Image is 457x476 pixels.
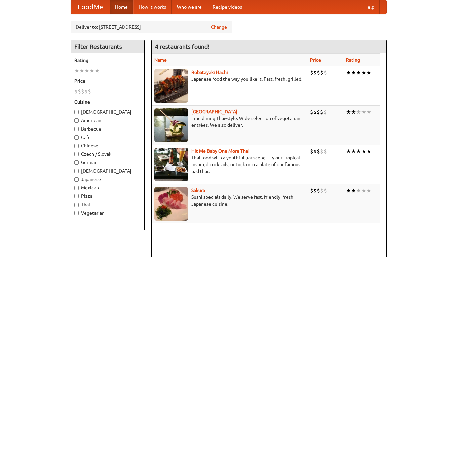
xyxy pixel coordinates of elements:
[74,159,141,166] label: German
[71,21,232,33] div: Deliver to: [STREET_ADDRESS]
[346,148,351,155] li: ★
[74,117,141,124] label: American
[366,187,371,194] li: ★
[74,169,79,173] input: [DEMOGRAPHIC_DATA]
[313,148,317,155] li: $
[313,69,317,76] li: $
[154,154,305,175] p: Thai food with a youthful bar scene. Try our tropical inspired cocktails, or tuck into a plate of...
[84,88,88,95] li: $
[323,148,327,155] li: $
[74,78,141,84] h5: Price
[359,0,380,14] a: Help
[310,69,313,76] li: $
[154,108,188,142] img: satay.jpg
[351,108,356,116] li: ★
[110,0,133,14] a: Home
[154,57,167,63] a: Name
[88,88,91,95] li: $
[323,187,327,194] li: $
[310,108,313,116] li: $
[154,115,305,129] p: Fine dining Thai-style. Wide selection of vegetarian entrées. We also deliver.
[191,148,250,154] b: Hit Me Baby One More Thai
[323,108,327,116] li: $
[94,67,100,74] li: ★
[310,57,321,63] a: Price
[346,57,360,63] a: Rating
[74,144,79,148] input: Chinese
[74,88,78,95] li: $
[74,211,79,215] input: Vegetarian
[74,152,79,156] input: Czech / Slovak
[191,70,228,75] a: Robatayaki Hachi
[366,69,371,76] li: ★
[74,99,141,105] h5: Cuisine
[361,148,366,155] li: ★
[74,186,79,190] input: Mexican
[346,108,351,116] li: ★
[74,110,79,114] input: [DEMOGRAPHIC_DATA]
[74,168,141,174] label: [DEMOGRAPHIC_DATA]
[81,88,84,95] li: $
[351,69,356,76] li: ★
[356,108,361,116] li: ★
[74,194,79,198] input: Pizza
[317,69,320,76] li: $
[320,148,323,155] li: $
[133,0,172,14] a: How it works
[310,187,313,194] li: $
[74,160,79,165] input: German
[366,148,371,155] li: ★
[74,201,141,208] label: Thai
[74,193,141,199] label: Pizza
[154,69,188,103] img: robatayaki.jpg
[191,109,237,114] a: [GEOGRAPHIC_DATA]
[74,176,141,183] label: Japanese
[154,76,305,82] p: Japanese food the way you like it. Fast, fresh, grilled.
[323,69,327,76] li: $
[346,69,351,76] li: ★
[310,148,313,155] li: $
[155,43,210,50] ng-pluralize: 4 restaurants found!
[74,118,79,123] input: American
[79,67,84,74] li: ★
[211,24,227,30] a: Change
[154,148,188,181] img: babythai.jpg
[74,177,79,182] input: Japanese
[361,187,366,194] li: ★
[366,108,371,116] li: ★
[356,187,361,194] li: ★
[74,67,79,74] li: ★
[172,0,207,14] a: Who we are
[346,187,351,194] li: ★
[313,187,317,194] li: $
[84,67,89,74] li: ★
[361,69,366,76] li: ★
[74,125,141,132] label: Barbecue
[78,88,81,95] li: $
[356,69,361,76] li: ★
[154,187,188,221] img: sakura.jpg
[317,148,320,155] li: $
[74,142,141,149] label: Chinese
[71,40,144,53] h4: Filter Restaurants
[361,108,366,116] li: ★
[74,57,141,64] h5: Rating
[74,151,141,157] label: Czech / Slovak
[74,134,141,141] label: Cafe
[71,0,110,14] a: FoodMe
[74,135,79,140] input: Cafe
[351,148,356,155] li: ★
[320,108,323,116] li: $
[74,184,141,191] label: Mexican
[74,203,79,207] input: Thai
[154,194,305,207] p: Sushi specials daily. We serve fast, friendly, fresh Japanese cuisine.
[356,148,361,155] li: ★
[191,188,205,193] a: Sakura
[320,69,323,76] li: $
[313,108,317,116] li: $
[89,67,94,74] li: ★
[317,108,320,116] li: $
[74,109,141,115] label: [DEMOGRAPHIC_DATA]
